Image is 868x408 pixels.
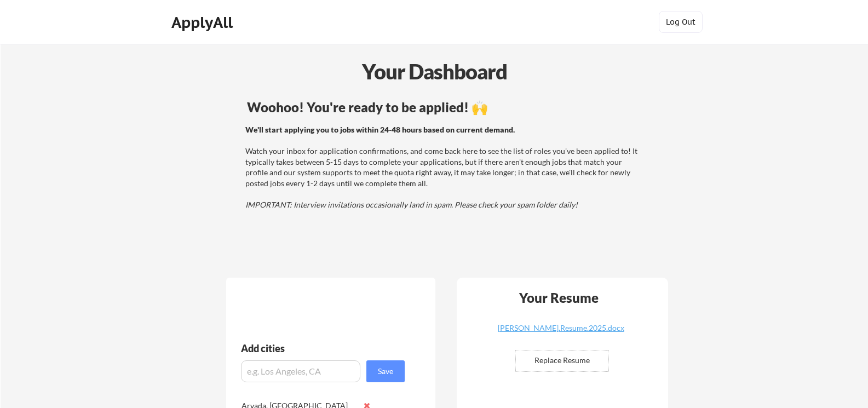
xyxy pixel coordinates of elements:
[366,360,405,382] button: Save
[1,56,868,87] div: Your Dashboard
[245,200,578,209] em: IMPORTANT: Interview invitations occasionally land in spam. Please check your spam folder daily!
[171,13,236,32] div: ApplyAll
[504,291,613,304] div: Your Resume
[245,125,515,134] strong: We'll start applying you to jobs within 24-48 hours based on current demand.
[241,343,407,353] div: Add cities
[245,124,640,210] div: Watch your inbox for application confirmations, and come back here to see the list of roles you'v...
[496,324,626,332] div: [PERSON_NAME].Resume.2025.docx
[496,324,626,341] a: [PERSON_NAME].Resume.2025.docx
[241,360,360,382] input: e.g. Los Angeles, CA
[659,11,703,33] button: Log Out
[247,101,642,114] div: Woohoo! You're ready to be applied! 🙌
